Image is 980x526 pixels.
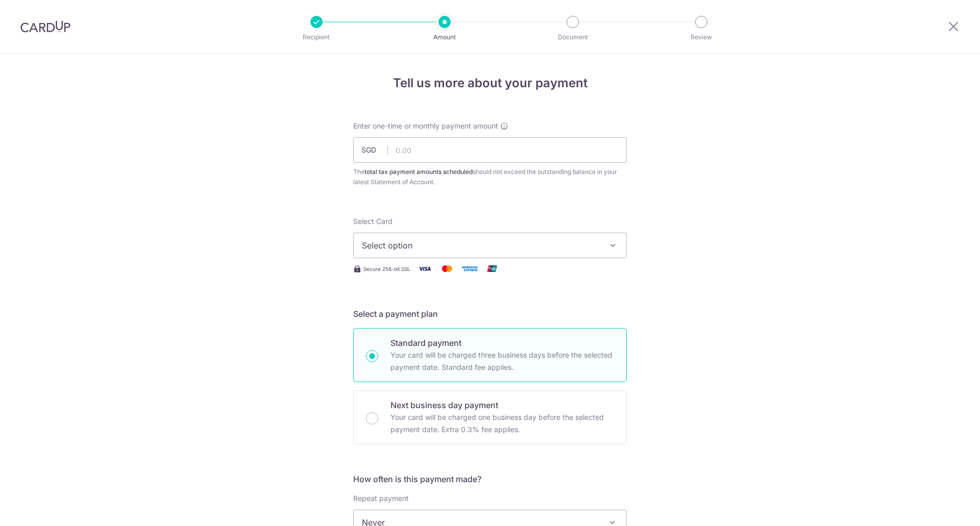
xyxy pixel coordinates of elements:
[363,265,410,273] span: Secure 256-bit SSL
[353,473,627,485] h5: How often is this payment made?
[664,32,739,42] p: Review
[535,32,610,42] p: Document
[353,121,498,131] span: Enter one-time or monthly payment amount
[353,74,627,92] h4: Tell us more about your payment
[390,349,614,373] p: Your card will be charged three business days before the selected payment date. Standard fee appl...
[407,32,482,42] p: Amount
[353,308,627,320] h5: Select a payment plan
[353,167,627,187] div: The should not exceed the outstanding balance in your latest Statement of Account.
[361,145,388,155] span: SGD
[353,493,409,504] label: Repeat payment
[20,20,70,33] img: CardUp
[362,239,600,252] span: Select option
[390,337,614,349] p: Standard payment
[353,233,627,258] button: Select option
[459,262,480,275] img: American Express
[437,262,457,275] img: Mastercard
[390,399,614,411] p: Next business day payment
[414,262,435,275] img: Visa
[482,262,502,275] img: Union Pay
[915,495,970,521] iframe: Opens a widget where you can find more information
[390,411,614,436] p: Your card will be charged one business day before the selected payment date. Extra 0.3% fee applies.
[353,217,393,226] span: translation missing: en.payables.payment_networks.credit_card.summary.labels.select_card
[279,32,354,42] p: Recipient
[353,137,627,163] input: 0.00
[364,168,473,176] b: total tax payment amounts scheduled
